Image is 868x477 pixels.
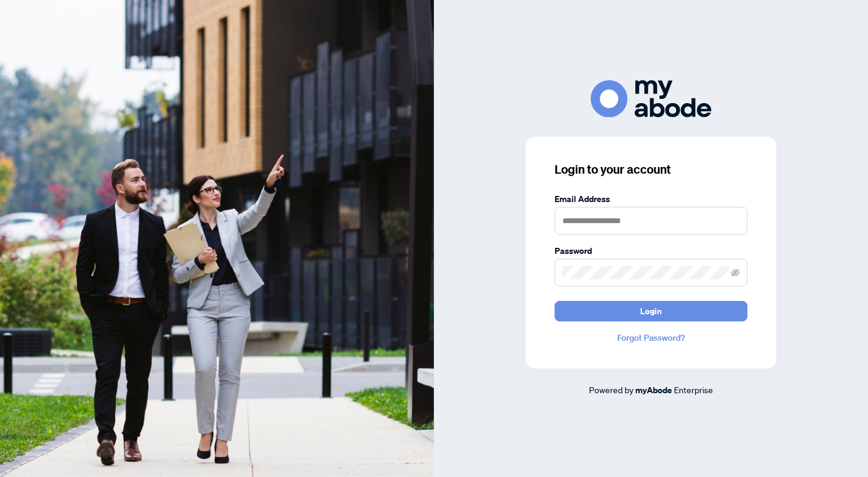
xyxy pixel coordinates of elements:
[589,384,634,395] span: Powered by
[555,161,747,178] h3: Login to your account
[555,331,747,344] a: Forgot Password?
[591,80,711,117] img: ma-logo
[635,384,672,397] a: myAbode
[555,301,747,321] button: Login
[640,302,662,321] span: Login
[674,384,713,395] span: Enterprise
[555,192,747,206] label: Email Address
[731,268,740,277] span: eye-invisible
[555,244,747,257] label: Password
